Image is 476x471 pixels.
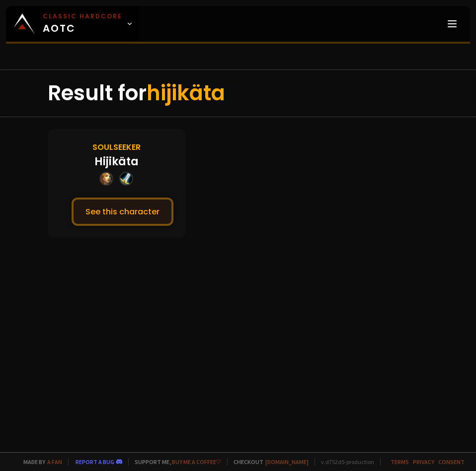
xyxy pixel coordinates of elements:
span: Checkout [227,458,309,466]
button: See this character [72,198,173,226]
span: Made by [17,458,62,466]
span: AOTC [43,12,122,36]
a: Report a bug [76,458,114,466]
a: Buy me a coffee [172,458,221,466]
a: a fan [47,458,62,466]
a: [DOMAIN_NAME] [265,458,309,466]
a: Privacy [413,458,434,466]
div: Soulseeker [92,141,141,153]
div: Result for [48,70,428,117]
small: Classic Hardcore [43,12,122,21]
a: Classic HardcoreAOTC [6,6,139,42]
span: Support me, [128,458,221,466]
a: Terms [391,458,409,466]
div: Hijikäta [94,153,139,170]
span: hijikäta [147,78,225,108]
span: v. d752d5 - production [315,458,374,466]
a: Consent [438,458,465,466]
